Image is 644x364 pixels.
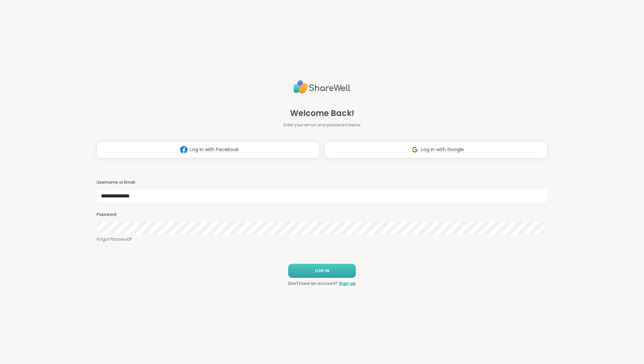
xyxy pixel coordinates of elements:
img: ShareWell Logo [293,77,351,97]
a: Sign up [339,281,356,287]
button: Log in with Facebook [97,141,319,158]
span: LOG IN [315,268,329,274]
button: LOG IN [288,264,356,278]
img: ShareWell Logomark [409,143,421,156]
span: Log in with Google [421,146,464,153]
span: Welcome Back! [290,107,354,119]
span: Enter your email and password below [283,122,361,128]
a: Forgot Password? [97,236,547,242]
span: Don't have an account? [288,281,337,287]
h3: Username or Email [97,180,547,185]
h3: Password [97,212,547,218]
button: Log in with Google [325,141,547,158]
span: Log in with Facebook [190,146,239,153]
img: ShareWell Logomark [177,143,190,156]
